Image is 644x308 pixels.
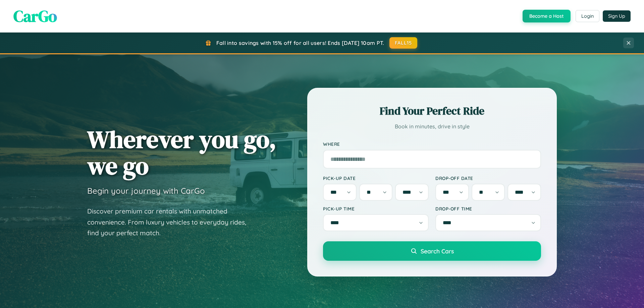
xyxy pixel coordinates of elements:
label: Drop-off Date [435,175,541,181]
label: Where [323,141,541,147]
p: Book in minutes, drive in style [323,122,541,131]
h3: Begin your journey with CarGo [87,186,205,196]
button: Search Cars [323,241,541,261]
h1: Wherever you go, we go [87,126,276,179]
label: Pick-up Time [323,206,429,211]
button: Become a Host [523,10,571,22]
span: CarGo [13,5,57,27]
label: Pick-up Date [323,175,429,181]
h2: Find Your Perfect Ride [323,104,541,118]
button: FALL15 [389,37,418,49]
button: Login [576,10,599,22]
button: Sign Up [603,10,631,22]
span: Search Cars [421,247,454,255]
label: Drop-off Time [435,206,541,211]
span: Fall into savings with 15% off for all users! Ends [DATE] 10am PT. [216,40,384,46]
p: Discover premium car rentals with unmatched convenience. From luxury vehicles to everyday rides, ... [87,206,255,239]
